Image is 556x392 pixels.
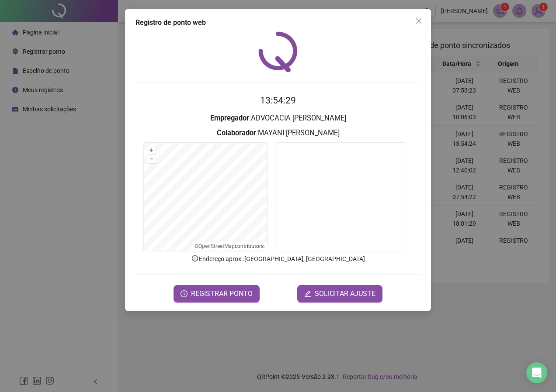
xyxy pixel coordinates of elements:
[174,285,260,303] button: REGISTRAR PONTO
[412,14,426,28] button: Close
[195,243,265,249] li: © contributors.
[260,95,296,106] time: 13:54:29
[304,290,311,297] span: edit
[147,146,156,155] button: +
[191,289,253,299] span: REGISTRAR PONTO
[191,254,199,262] span: info-circle
[181,290,188,297] span: clock-circle
[297,285,382,303] button: editSOLICITAR AJUSTE
[136,127,420,139] h3: : MAYANI [PERSON_NAME]
[198,243,235,249] a: OpenStreetMap
[136,254,420,264] p: Endereço aprox. : [GEOGRAPHIC_DATA], [GEOGRAPHIC_DATA]
[415,17,422,24] span: close
[526,362,547,383] div: Open Intercom Messenger
[258,31,298,72] img: QRPoint
[136,17,420,28] div: Registro de ponto web
[147,155,156,163] button: –
[210,114,249,122] strong: Empregador
[315,289,375,299] span: SOLICITAR AJUSTE
[217,129,256,137] strong: Colaborador
[136,113,420,124] h3: : ADVOCACIA [PERSON_NAME]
